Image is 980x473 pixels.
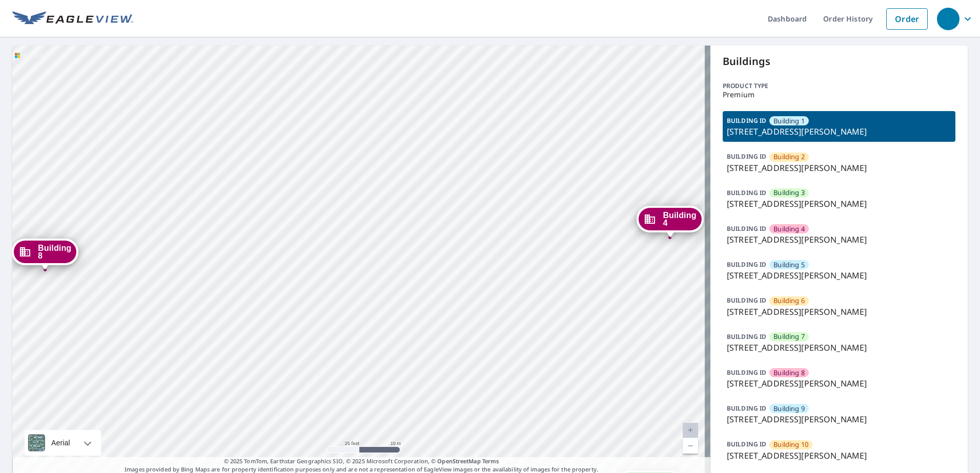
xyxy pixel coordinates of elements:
div: Dropped pin, building Building 8, Commercial property, 444 Forest Hill Rd Macon, GA 31210 [12,239,78,270]
span: Building 7 [773,332,805,341]
span: Building 6 [773,296,805,306]
p: [STREET_ADDRESS][PERSON_NAME] [727,449,951,462]
p: [STREET_ADDRESS][PERSON_NAME] [727,377,951,390]
a: Order [886,8,928,30]
p: BUILDING ID [727,116,766,125]
span: Building 4 [773,224,805,234]
span: Building 8 [38,244,71,260]
span: Building 4 [663,211,696,227]
p: BUILDING ID [727,440,766,448]
span: Building 9 [773,404,805,414]
span: Building 2 [773,152,805,162]
p: BUILDING ID [727,332,766,341]
a: OpenStreetMap [437,457,480,465]
p: Product type [723,81,955,91]
span: Building 5 [773,260,805,270]
p: BUILDING ID [727,260,766,269]
p: [STREET_ADDRESS][PERSON_NAME] [727,125,951,138]
span: © 2025 TomTom, Earthstar Geographics SIO, © 2025 Microsoft Corporation, © [224,457,499,466]
p: BUILDING ID [727,296,766,305]
div: Aerial [25,430,101,456]
span: Building 8 [773,368,805,378]
p: [STREET_ADDRESS][PERSON_NAME] [727,162,951,174]
img: EV Logo [12,11,133,27]
p: [STREET_ADDRESS][PERSON_NAME] [727,341,951,354]
div: Dropped pin, building Building 4, Commercial property, 444 Forest Hill Rd Macon, GA 31210 [637,206,703,238]
p: BUILDING ID [727,152,766,161]
p: [STREET_ADDRESS][PERSON_NAME] [727,269,951,282]
span: Building 3 [773,188,805,198]
a: Current Level 20, Zoom Out [683,438,698,454]
p: Premium [723,91,955,99]
p: [STREET_ADDRESS][PERSON_NAME] [727,306,951,318]
span: Building 1 [773,116,805,126]
p: BUILDING ID [727,224,766,233]
p: [STREET_ADDRESS][PERSON_NAME] [727,413,951,425]
a: Current Level 20, Zoom In Disabled [683,423,698,438]
p: BUILDING ID [727,404,766,413]
p: [STREET_ADDRESS][PERSON_NAME] [727,198,951,210]
a: Terms [482,457,499,465]
span: Building 10 [773,440,808,449]
div: Aerial [48,430,73,456]
p: [STREET_ADDRESS][PERSON_NAME] [727,233,951,246]
p: BUILDING ID [727,368,766,377]
p: BUILDING ID [727,188,766,197]
p: Buildings [723,54,955,69]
